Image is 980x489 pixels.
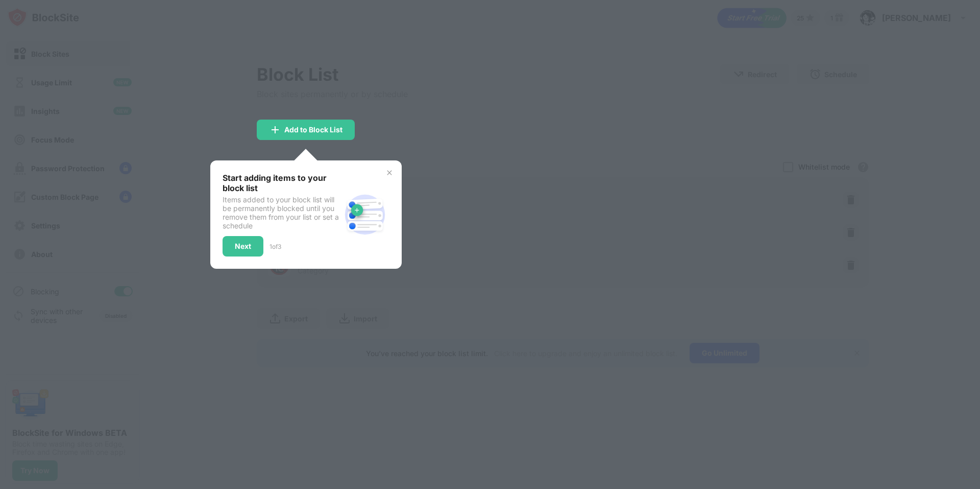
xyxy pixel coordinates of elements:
img: x-button.svg [385,169,394,177]
div: Next [235,242,251,250]
div: Items added to your block list will be permanently blocked until you remove them from your list o... [223,195,340,230]
div: Start adding items to your block list [223,173,340,193]
div: Add to Block List [284,126,342,134]
img: block-site.svg [340,190,389,239]
div: 1 of 3 [269,243,281,250]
